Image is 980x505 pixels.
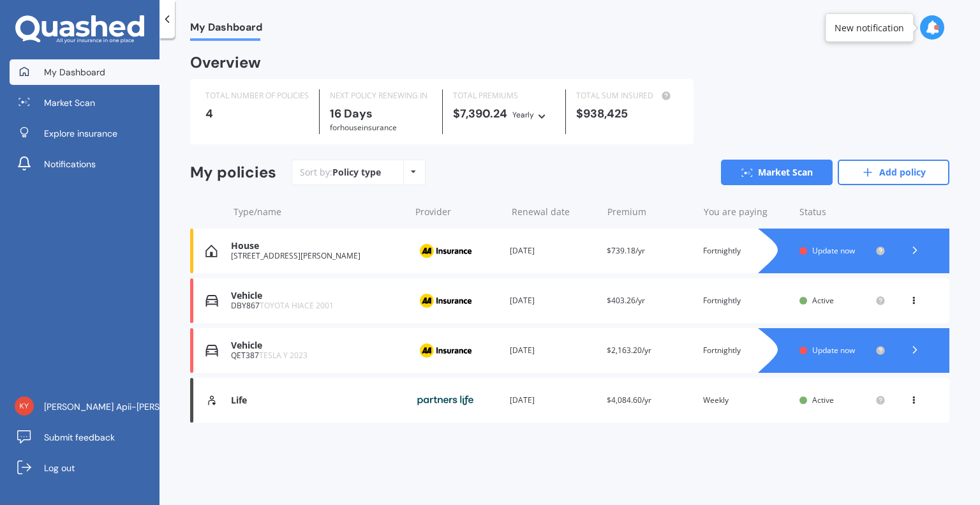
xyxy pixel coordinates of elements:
div: $938,425 [576,107,678,120]
img: AA [413,289,477,313]
div: Sort by: [300,166,381,179]
span: Update now [812,245,855,256]
div: Weekly [703,394,789,407]
div: Yearly [512,109,534,121]
a: Submit feedback [10,425,160,450]
div: New notification [835,21,904,34]
span: TESLA Y 2023 [259,350,308,361]
span: for House insurance [330,122,397,133]
div: You are paying [704,206,790,218]
img: Partners Life [413,388,477,412]
div: DBY867 [231,301,403,310]
img: House [205,245,218,257]
img: AA [413,239,477,263]
a: Add policy [838,160,949,185]
span: $739.18/yr [607,245,645,256]
a: My Dashboard [10,59,160,85]
span: $2,163.20/yr [607,345,651,356]
b: 16 Days [330,106,373,121]
span: $4,084.60/yr [607,395,651,405]
div: NEXT POLICY RENEWING IN [330,89,432,102]
span: Submit feedback [44,431,115,444]
a: Market Scan [721,160,833,185]
div: Vehicle [231,340,403,351]
div: [DATE] [510,344,596,357]
div: [DATE] [510,394,596,407]
span: [PERSON_NAME] Apii-[PERSON_NAME] [44,400,206,413]
div: 4 [205,107,309,120]
span: TOYOTA HIACE 2001 [260,300,334,311]
img: 1f8e222d11127618d35e8315da32c167 [15,396,34,416]
div: Overview [190,56,261,69]
div: House [231,241,403,252]
div: [STREET_ADDRESS][PERSON_NAME] [231,252,403,260]
div: Provider [415,206,501,218]
div: [DATE] [510,294,596,307]
div: Fortnightly [703,294,789,307]
div: My policies [190,163,276,182]
span: My Dashboard [44,66,105,79]
div: TOTAL SUM INSURED [576,89,678,102]
div: Renewal date [512,206,598,218]
div: $7,390.24 [453,107,555,121]
span: My Dashboard [190,21,262,38]
span: Active [812,395,834,405]
div: TOTAL NUMBER OF POLICIES [205,89,309,102]
div: Premium [607,206,694,218]
div: QET387 [231,351,403,360]
img: Life [205,394,218,407]
span: Market Scan [44,96,95,109]
span: Notifications [44,158,96,170]
a: [PERSON_NAME] Apii-[PERSON_NAME] [10,394,160,419]
img: Vehicle [205,294,218,307]
div: Life [231,395,403,406]
a: Explore insurance [10,121,160,146]
div: Status [799,206,886,218]
div: [DATE] [510,245,596,257]
div: Policy type [332,166,381,179]
span: Log out [44,462,75,474]
div: Type/name [234,206,405,218]
span: Update now [812,345,855,356]
a: Log out [10,455,160,481]
a: Market Scan [10,90,160,116]
div: Fortnightly [703,344,789,357]
span: Explore insurance [44,127,117,140]
div: Fortnightly [703,245,789,257]
span: Active [812,295,834,306]
span: $403.26/yr [607,295,645,306]
div: Vehicle [231,290,403,301]
img: AA [413,338,477,363]
img: Vehicle [205,344,218,357]
a: Notifications [10,151,160,177]
div: TOTAL PREMIUMS [453,89,555,102]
